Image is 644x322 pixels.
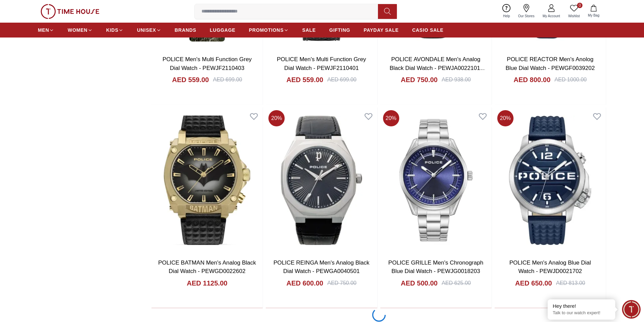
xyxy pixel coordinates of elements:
img: POLICE BATMAN Men's Analog Black Dial Watch - PEWGD0022602 [151,107,263,253]
a: GIFTING [329,24,350,36]
a: WOMEN [68,24,93,36]
a: PAYDAY SALE [364,24,399,36]
span: SALE [302,27,316,33]
p: Talk to our watch expert! [553,310,610,316]
span: BRANDS [175,27,196,33]
h4: AED 600.00 [286,278,323,288]
div: AED 699.00 [327,76,356,84]
a: POLICE Men's Multi Function Grey Dial Watch - PEWJF2110403 [163,56,252,71]
span: 0 [577,3,582,8]
a: PROMOTIONS [249,24,289,36]
span: 20 % [383,110,399,126]
h4: AED 559.00 [286,75,323,84]
span: PROMOTIONS [249,27,284,33]
a: MEN [38,24,54,36]
a: BRANDS [175,24,196,36]
span: GIFTING [329,27,350,33]
a: 0Wishlist [564,3,584,20]
button: My Bag [584,3,603,19]
div: AED 1000.00 [554,76,587,84]
a: POLICE Men's Multi Function Grey Dial Watch - PEWJF2110401 [277,56,366,71]
div: AED 699.00 [213,76,242,84]
a: Help [499,3,514,20]
h4: AED 1125.00 [187,278,228,288]
span: UNISEX [137,27,156,33]
a: POLICE Men's Analog Blue Dial Watch - PEWJD0021702 [509,259,591,275]
span: KIDS [106,27,118,33]
a: KIDS [106,24,123,36]
span: My Bag [585,13,602,18]
div: AED 813.00 [556,279,585,287]
div: AED 750.00 [327,279,356,287]
span: 20 % [497,110,514,126]
span: Our Stores [516,14,537,19]
h4: AED 500.00 [401,278,438,288]
span: My Account [540,14,563,19]
a: POLICE BATMAN Men's Analog Black Dial Watch - PEWGD0022602 [158,259,256,275]
span: MEN [38,27,49,33]
div: AED 938.00 [442,76,471,84]
span: PAYDAY SALE [364,27,399,33]
span: Help [500,14,513,19]
a: SALE [302,24,316,36]
a: UNISEX [137,24,161,36]
h4: AED 750.00 [401,75,438,84]
span: 20 % [268,110,285,126]
h4: AED 800.00 [514,75,550,84]
h4: AED 559.00 [172,75,209,84]
div: AED 625.00 [442,279,471,287]
span: CASIO SALE [412,27,444,33]
img: ... [41,4,99,19]
a: POLICE REACTOR Men's Anolog Blue Dial Watch - PEWGF0039202 [505,56,595,71]
span: WOMEN [68,27,88,33]
span: LUGGAGE [210,27,236,33]
img: POLICE Men's Analog Blue Dial Watch - PEWJD0021702 [495,107,606,253]
a: POLICE GRILLE Men's Chronograph Blue Dial Watch - PEWJG0018203 [388,259,483,275]
div: Chat Widget [622,300,641,319]
a: Our Stores [514,3,539,20]
img: POLICE REINGA Men's Analog Black Dial Watch - PEWGA0040501 [266,107,377,253]
span: Wishlist [566,14,582,19]
a: LUGGAGE [210,24,236,36]
h4: AED 650.00 [515,278,552,288]
a: POLICE REINGA Men's Analog Black Dial Watch - PEWGA0040501 [273,259,369,275]
a: POLICE AVONDALE Men's Analog Black Dial Watch - PEWJA0022101-WW [389,56,486,80]
div: Hey there! [553,303,610,309]
img: POLICE GRILLE Men's Chronograph Blue Dial Watch - PEWJG0018203 [380,107,492,253]
a: CASIO SALE [412,24,444,36]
